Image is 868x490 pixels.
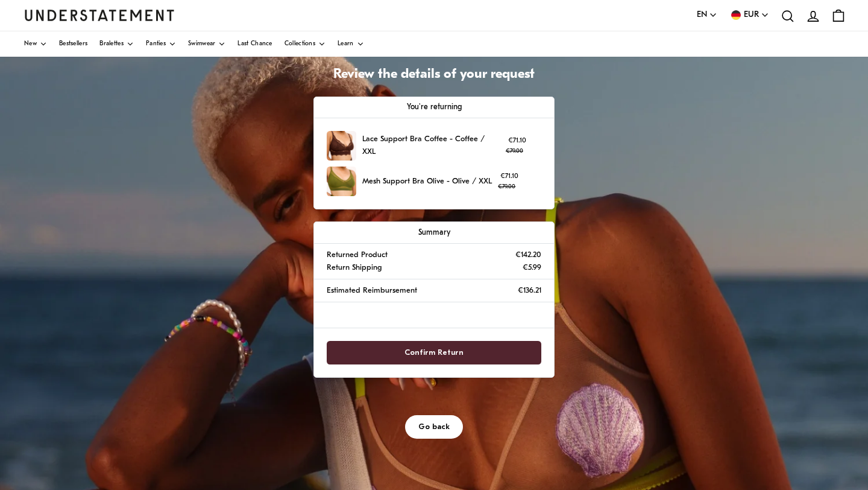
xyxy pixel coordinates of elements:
[24,41,37,47] span: New
[327,226,541,239] p: Summary
[24,10,175,21] a: Understatement Homepage
[506,148,523,154] strike: €79.00
[327,167,356,196] img: 167_97fa7b96-0eb2-41fc-8bfb-a03dd8e62f43.jpg
[327,341,541,364] button: Confirm Return
[744,8,759,22] span: EUR
[697,8,707,22] span: EN
[362,175,492,188] p: Mesh Support Bra Olive - Olive / XXL
[697,8,717,22] button: EN
[418,416,450,438] span: Go back
[59,31,87,57] a: Bestsellers
[729,8,769,22] button: EUR
[327,261,382,274] p: Return Shipping
[99,31,134,57] a: Bralettes
[327,249,388,261] p: Returned Product
[188,41,215,47] span: Swimwear
[405,415,463,439] button: Go back
[404,342,464,364] span: Confirm Return
[327,101,541,113] p: You're returning
[313,66,555,84] h1: Review the details of your request
[523,261,541,274] p: €5.99
[24,31,47,57] a: New
[362,133,500,159] p: Lace Support Bra Coffee - Coffee / XXL
[99,41,124,47] span: Bralettes
[338,41,354,47] span: Learn
[285,41,315,47] span: Collections
[338,31,364,57] a: Learn
[237,31,272,57] a: Last Chance
[506,135,529,156] p: €71.10
[498,171,521,192] p: €71.10
[188,31,225,57] a: Swimwear
[327,131,356,161] img: 261_12f165c9-24cb-4527-b336-e3b102ec8067.jpg
[59,41,87,47] span: Bestsellers
[498,184,515,189] strike: €79.00
[285,31,325,57] a: Collections
[146,31,176,57] a: Panties
[327,284,417,297] p: Estimated Reimbursement
[515,249,541,261] p: €142.20
[237,41,272,47] span: Last Chance
[518,284,541,297] p: €136.21
[146,41,166,47] span: Panties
